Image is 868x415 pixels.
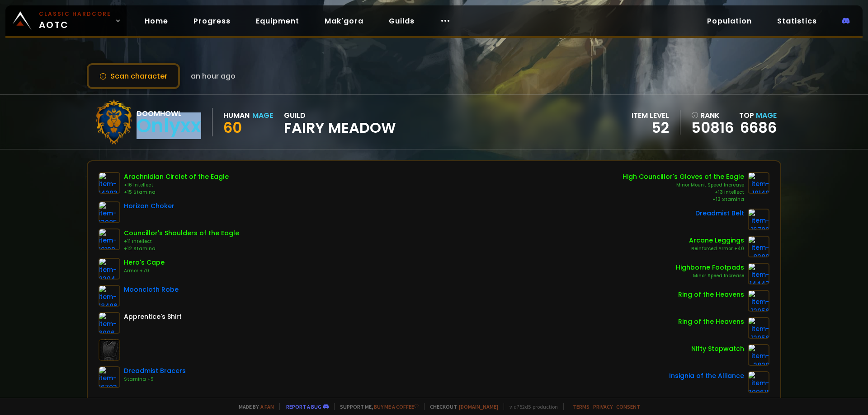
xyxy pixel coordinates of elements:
a: Equipment [249,12,307,30]
div: +13 Stamina [623,196,744,203]
img: item-14293 [99,172,120,194]
img: item-10100 [99,228,120,250]
img: item-18486 [99,285,120,307]
div: item level [632,110,669,121]
span: Checkout [424,403,498,410]
img: item-8304 [99,258,120,280]
span: v. d752d5 - production [504,403,558,410]
span: Mage [756,110,777,121]
img: item-16703 [99,366,120,388]
img: item-12056 [748,290,769,312]
a: Consent [616,403,640,410]
div: Ring of the Heavens [678,317,744,326]
div: Reinforced Armor +40 [689,245,744,252]
div: Nifty Stopwatch [691,344,744,354]
div: Insignia of the Alliance [669,371,744,381]
div: Doomhowl [137,108,201,119]
div: Minor Speed Increase [676,272,744,280]
div: 52 [632,121,669,135]
span: Fairy Meadow [284,121,396,135]
div: Councillor's Shoulders of the Eagle [124,228,239,238]
img: item-2820 [748,344,769,366]
button: Scan character [87,63,180,89]
span: an hour ago [191,70,236,82]
a: 50816 [691,121,734,135]
div: Onlyxx [137,119,201,133]
div: Arcane Leggings [689,236,744,245]
div: Mooncloth Robe [124,285,179,294]
div: Dreadmist Bracers [124,366,186,376]
img: item-6096 [99,312,120,334]
div: Stamina +9 [124,376,186,383]
a: Home [137,12,175,30]
img: item-12056 [748,317,769,339]
img: item-16702 [748,209,769,230]
div: Mage [252,110,273,121]
div: Minor Mount Speed Increase [623,182,744,189]
img: item-10140 [748,172,769,194]
small: Classic Hardcore [39,10,111,18]
a: Buy me a coffee [374,403,419,410]
div: High Councillor's Gloves of the Eagle [623,172,744,182]
img: item-209618 [748,371,769,393]
a: Terms [573,403,590,410]
div: +13 Intellect [623,189,744,196]
a: Guilds [382,12,422,30]
div: Ring of the Heavens [678,290,744,299]
div: Dreadmist Belt [695,209,744,218]
div: Top [739,110,777,121]
a: a fan [260,403,274,410]
div: rank [691,110,734,121]
div: Apprentice's Shirt [124,312,182,322]
div: +15 Stamina [124,189,229,196]
div: Human [223,110,250,121]
div: Armor +70 [124,267,165,275]
span: Support me, [334,403,419,410]
a: Privacy [593,403,613,410]
a: Report a bug [286,403,321,410]
div: Arachnidian Circlet of the Eagle [124,172,229,182]
span: 60 [223,117,242,138]
div: guild [284,110,396,135]
a: 6686 [740,117,777,138]
a: Statistics [770,12,824,30]
span: AOTC [39,10,111,32]
a: Progress [186,12,238,30]
div: +12 Stamina [124,245,239,252]
img: item-13085 [99,201,120,223]
a: Population [700,12,759,30]
a: Mak'gora [317,12,371,30]
a: Classic HardcoreAOTC [5,5,127,36]
div: Horizon Choker [124,201,175,211]
div: +11 Intellect [124,238,239,245]
img: item-8289 [748,236,769,257]
span: Made by [233,403,274,410]
img: item-14447 [748,263,769,284]
div: Highborne Footpads [676,263,744,272]
div: Hero's Cape [124,258,165,267]
a: [DOMAIN_NAME] [459,403,498,410]
div: +16 Intellect [124,182,229,189]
